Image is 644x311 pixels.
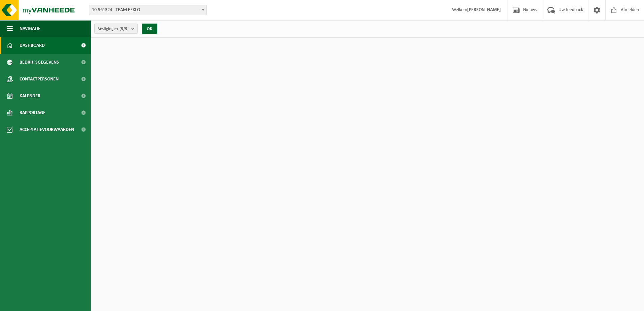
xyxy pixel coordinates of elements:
[120,27,129,31] count: (9/9)
[89,5,206,15] span: 10-961324 - TEAM EEKLO
[20,54,59,71] span: Bedrijfsgegevens
[20,71,59,88] span: Contactpersonen
[20,104,45,121] span: Rapportage
[467,7,501,12] strong: [PERSON_NAME]
[94,24,138,34] button: Vestigingen(9/9)
[20,20,40,37] span: Navigatie
[98,24,129,34] span: Vestigingen
[20,37,45,54] span: Dashboard
[142,24,157,34] button: OK
[89,5,207,15] span: 10-961324 - TEAM EEKLO
[20,88,40,104] span: Kalender
[20,121,74,138] span: Acceptatievoorwaarden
